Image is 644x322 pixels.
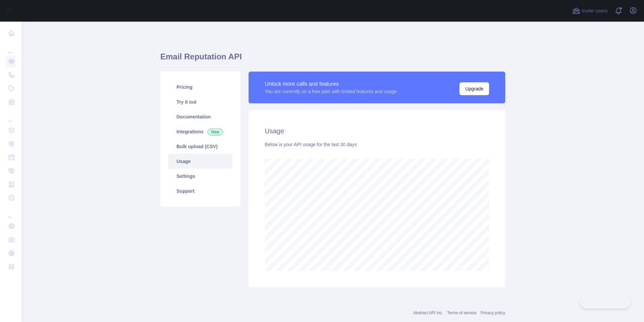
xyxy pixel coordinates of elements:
a: Try it out [168,95,232,109]
h2: Usage [265,126,489,136]
h1: Email Reputation API [160,51,505,68]
a: Settings [168,169,232,184]
a: Terms of service [447,311,476,315]
div: ... [5,205,16,219]
span: Invite users [582,7,608,15]
a: Abstract API Inc. [413,311,443,315]
a: Usage [168,154,232,169]
button: Upgrade [459,82,489,95]
a: Integrations New [168,124,232,139]
iframe: Toggle Customer Support [580,294,631,308]
div: ... [5,109,16,123]
div: Unlock more calls and features [265,80,397,88]
button: Invite users [571,5,609,16]
a: Documentation [168,109,232,124]
div: Below is your API usage for the last 30 days [265,141,489,148]
a: Pricing [168,80,232,95]
a: Support [168,184,232,198]
a: Bulk upload (CSV) [168,139,232,154]
div: You are currently on a free plan with limited features and usage [265,88,397,95]
span: New [207,129,223,135]
div: ... [5,41,16,54]
a: Privacy policy [481,311,505,315]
